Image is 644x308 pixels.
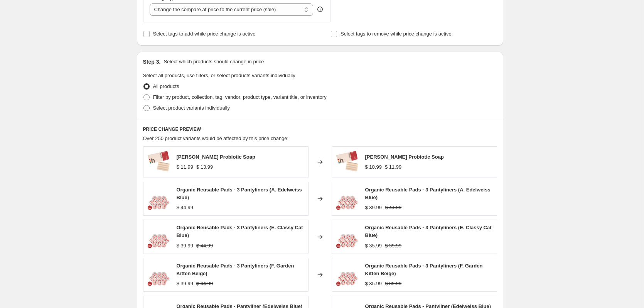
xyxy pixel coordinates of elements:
span: Organic Reusable Pads - 3 Pantyliners (E. Classy Cat Blue) [177,225,303,238]
img: organic-reusable-pads-3-pantyliners-the-brand-hannah-4_73129d53-bf3f-4c80-9275-3f61a5fe8cc1_80x.jpg [147,187,170,210]
span: $ 44.99 [177,205,193,210]
h2: Step 3. [143,58,161,66]
span: [PERSON_NAME] Probiotic Soap [177,154,255,160]
span: $ 39.99 [177,243,193,249]
span: Organic Reusable Pads - 3 Pantyliners (F. Garden Kitten Beige) [177,263,294,276]
span: Organic Reusable Pads - 3 Pantyliners (A. Edelweiss Blue) [177,187,302,200]
span: $ 13.99 [196,164,213,170]
span: Organic Reusable Pads - 3 Pantyliners (E. Classy Cat Blue) [365,225,492,238]
span: $ 39.99 [177,281,193,286]
img: probiotic-soap-the-brand-hannah-1_80x.jpg [147,151,170,174]
span: Filter by product, collection, tag, vendor, product type, variant title, or inventory [153,94,327,100]
img: organic-reusable-pads-3-pantyliners-the-brand-hannah-4_73129d53-bf3f-4c80-9275-3f61a5fe8cc1_80x.jpg [147,263,170,286]
img: probiotic-soap-the-brand-hannah-1_80x.jpg [336,151,359,174]
span: Organic Reusable Pads - 3 Pantyliners (F. Garden Kitten Beige) [365,263,483,276]
span: $ 10.99 [365,164,382,170]
h6: PRICE CHANGE PREVIEW [143,126,497,132]
span: Select product variants individually [153,105,230,111]
span: $ 35.99 [365,243,382,249]
span: Select all products, use filters, or select products variants individually [143,73,295,78]
span: Over 250 product variants would be affected by this price change: [143,135,289,141]
div: help [316,5,324,13]
img: organic-reusable-pads-3-pantyliners-the-brand-hannah-4_73129d53-bf3f-4c80-9275-3f61a5fe8cc1_80x.jpg [336,187,359,210]
p: Select which products should change in price [164,58,264,66]
span: [PERSON_NAME] Probiotic Soap [365,154,444,160]
span: $ 39.99 [365,205,382,210]
span: Select tags to add while price change is active [153,31,256,37]
span: All products [153,83,179,89]
img: organic-reusable-pads-3-pantyliners-the-brand-hannah-4_73129d53-bf3f-4c80-9275-3f61a5fe8cc1_80x.jpg [336,263,359,286]
img: organic-reusable-pads-3-pantyliners-the-brand-hannah-4_73129d53-bf3f-4c80-9275-3f61a5fe8cc1_80x.jpg [336,225,359,249]
img: organic-reusable-pads-3-pantyliners-the-brand-hannah-4_73129d53-bf3f-4c80-9275-3f61a5fe8cc1_80x.jpg [147,225,170,249]
span: $ 44.99 [385,205,401,210]
span: $ 39.99 [385,243,401,249]
span: Organic Reusable Pads - 3 Pantyliners (A. Edelweiss Blue) [365,187,491,200]
span: $ 44.99 [196,281,213,286]
span: Select tags to remove while price change is active [341,31,452,37]
span: $ 11.99 [177,164,193,170]
span: $ 44.99 [196,243,213,249]
span: $ 39.99 [385,281,401,286]
span: $ 11.99 [385,164,401,170]
span: $ 35.99 [365,281,382,286]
